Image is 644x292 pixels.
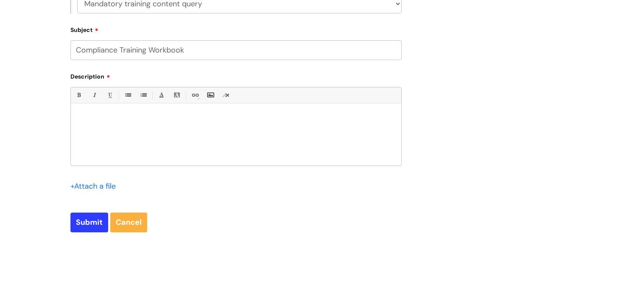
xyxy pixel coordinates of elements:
div: Attach a file [70,179,121,193]
a: Link [190,90,200,100]
a: Underline(Ctrl-U) [104,90,115,100]
a: Italic (Ctrl-I) [89,90,99,100]
a: • Unordered List (Ctrl-Shift-7) [122,90,133,100]
a: Bold (Ctrl-B) [73,90,84,100]
a: Font Color [156,90,166,100]
a: Cancel [110,213,147,232]
label: Description [70,70,402,80]
a: 1. Ordered List (Ctrl-Shift-8) [138,90,148,100]
a: Remove formatting (Ctrl-\) [221,90,231,100]
a: Insert Image... [205,90,216,100]
input: Submit [70,213,108,232]
label: Subject [70,24,402,34]
a: Back Color [171,90,182,100]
